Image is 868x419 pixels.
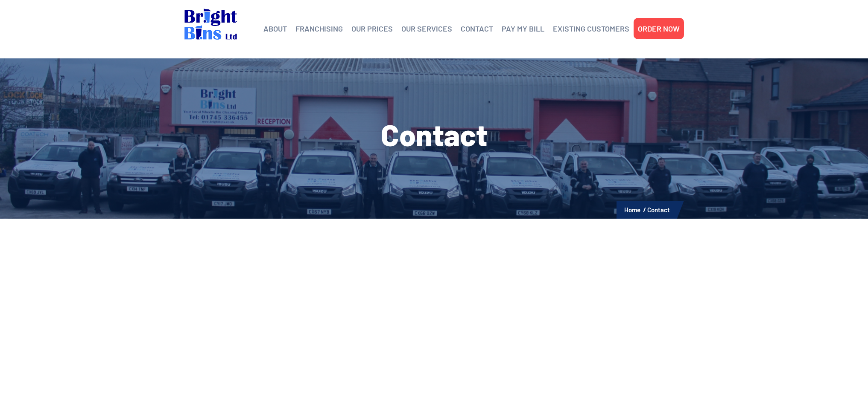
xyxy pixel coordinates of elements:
[351,22,393,35] a: OUR PRICES
[263,22,287,35] a: ABOUT
[553,22,629,35] a: EXISTING CUSTOMERS
[638,22,680,35] a: ORDER NOW
[624,206,640,214] a: Home
[647,204,670,215] li: Contact
[461,22,493,35] a: CONTACT
[401,22,452,35] a: OUR SERVICES
[184,119,684,149] h1: Contact
[295,22,343,35] a: FRANCHISING
[502,22,544,35] a: PAY MY BILL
